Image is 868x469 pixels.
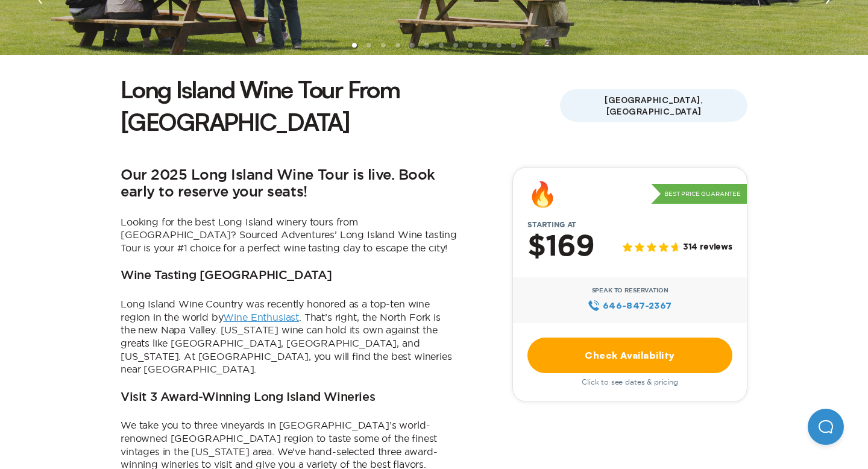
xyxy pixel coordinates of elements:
p: Looking for the best Long Island winery tours from [GEOGRAPHIC_DATA]? Sourced Adventures’ Long Is... [121,216,458,255]
a: Wine Enthusiast [223,312,299,323]
h3: Visit 3 Award-Winning Long Island Wineries [121,391,375,405]
span: Speak to Reservation [592,287,668,294]
li: slide item 2 [366,43,371,48]
li: slide item 5 [410,43,415,48]
li: slide item 4 [395,43,400,48]
li: slide item 11 [497,43,502,48]
h1: Long Island Wine Tour From [GEOGRAPHIC_DATA] [121,73,560,138]
span: 646‍-847‍-2367 [603,299,672,312]
a: Check Availability [527,338,732,373]
span: Click to see dates & pricing [582,378,678,386]
li: slide item 3 [381,43,386,48]
h3: Wine Tasting [GEOGRAPHIC_DATA] [121,269,332,283]
li: slide item 12 [511,43,516,48]
p: Best Price Guarantee [651,184,747,204]
span: 314 reviews [683,242,732,253]
li: slide item 7 [439,43,444,48]
div: 🔥 [527,182,558,206]
a: 646‍-847‍-2367 [588,299,671,312]
li: slide item 1 [352,43,357,48]
span: [GEOGRAPHIC_DATA], [GEOGRAPHIC_DATA] [560,89,747,122]
span: Starting at [513,221,591,229]
li: slide item 8 [453,43,458,48]
h2: Our 2025 Long Island Wine Tour is live. Book early to reserve your seats! [121,167,458,201]
li: slide item 9 [468,43,473,48]
li: slide item 10 [482,43,487,48]
iframe: Help Scout Beacon - Open [808,409,844,445]
h2: $169 [527,231,594,263]
p: Long Island Wine Country was recently honored as a top-ten wine region in the world by . That’s r... [121,298,458,376]
li: slide item 6 [424,43,429,48]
